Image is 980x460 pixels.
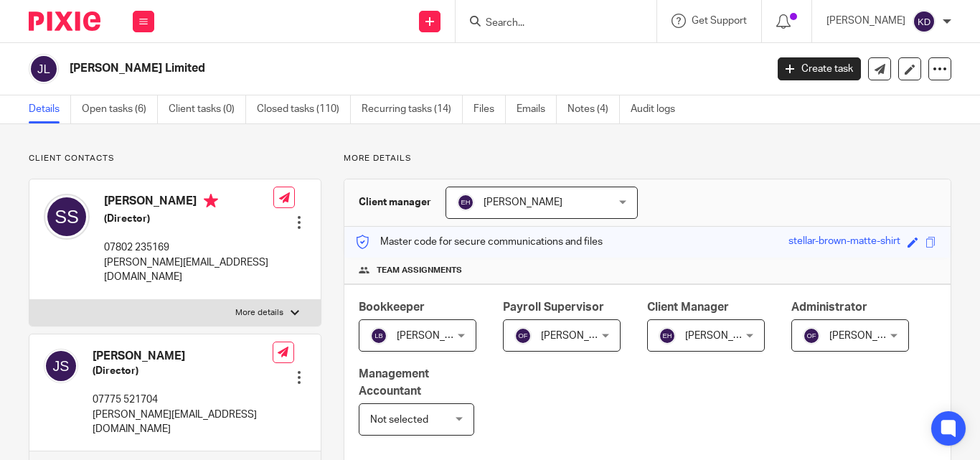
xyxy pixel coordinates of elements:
p: 07802 235169 [104,240,273,255]
img: svg%3E [370,327,387,344]
img: svg%3E [44,194,90,240]
h2: [PERSON_NAME] Limited [70,61,619,76]
p: 07775 521704 [93,393,273,407]
a: Create task [778,57,861,80]
p: [PERSON_NAME][EMAIL_ADDRESS][DOMAIN_NAME] [93,408,273,437]
p: Master code for secure communications and files [355,235,603,249]
a: Notes (4) [567,95,620,123]
span: Get Support [692,16,747,26]
img: svg%3E [659,327,676,344]
h4: [PERSON_NAME] [104,194,273,212]
h5: (Director) [93,364,273,378]
img: svg%3E [913,10,936,33]
a: Details [29,95,71,123]
h5: (Director) [104,212,273,226]
img: svg%3E [29,54,59,84]
span: [PERSON_NAME] [685,331,764,341]
a: Closed tasks (110) [257,95,351,123]
span: [PERSON_NAME] [829,331,908,341]
img: svg%3E [514,327,532,344]
span: Team assignments [377,265,462,276]
img: svg%3E [44,349,78,383]
span: Management Accountant [359,368,429,396]
p: [PERSON_NAME][EMAIL_ADDRESS][DOMAIN_NAME] [104,255,273,285]
h4: [PERSON_NAME] [93,349,273,364]
span: [PERSON_NAME] [541,331,620,341]
p: Client contacts [29,153,321,164]
p: [PERSON_NAME] [826,14,905,28]
a: Audit logs [631,95,686,123]
i: Primary [204,194,218,208]
h3: Client manager [359,195,431,210]
span: Client Manager [647,301,729,313]
span: Bookkeeper [359,301,425,313]
img: svg%3E [803,327,820,344]
span: [PERSON_NAME] [397,331,476,341]
img: Pixie [29,11,100,31]
p: More details [344,153,951,164]
span: [PERSON_NAME] [484,197,562,207]
a: Open tasks (6) [82,95,158,123]
p: More details [235,307,283,319]
span: Not selected [370,415,428,425]
input: Search [484,17,613,30]
a: Client tasks (0) [169,95,246,123]
img: svg%3E [457,194,474,211]
a: Emails [517,95,557,123]
span: Payroll Supervisor [503,301,604,313]
div: stellar-brown-matte-shirt [788,234,900,250]
a: Files [473,95,506,123]
span: Administrator [791,301,867,313]
a: Recurring tasks (14) [362,95,463,123]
